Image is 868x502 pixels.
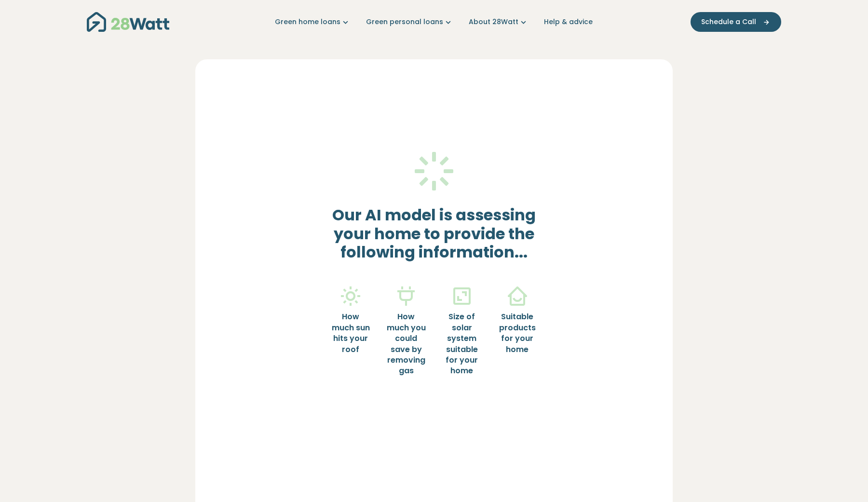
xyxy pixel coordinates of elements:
[544,17,593,27] a: Help & advice
[469,17,529,27] a: About 28Watt
[87,10,781,34] nav: Main navigation
[820,456,868,502] iframe: Chat Widget
[255,468,613,479] p: Note: Do not refresh or close this page. Your data may get lost.
[386,312,426,376] h6: How much you could save by removing gas
[331,312,371,355] h6: How much sun hits your roof
[87,12,169,32] img: 28Watt
[331,206,538,261] h3: Our AI model is assessing your home to provide the following information...
[442,312,482,376] h6: Size of solar system suitable for your home
[366,17,453,27] a: Green personal loans
[701,17,756,27] span: Schedule a Call
[691,12,781,32] button: Schedule a Call
[255,450,613,461] p: This may take few seconds
[497,312,537,355] h6: Suitable products for your home
[275,17,351,27] a: Green home loans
